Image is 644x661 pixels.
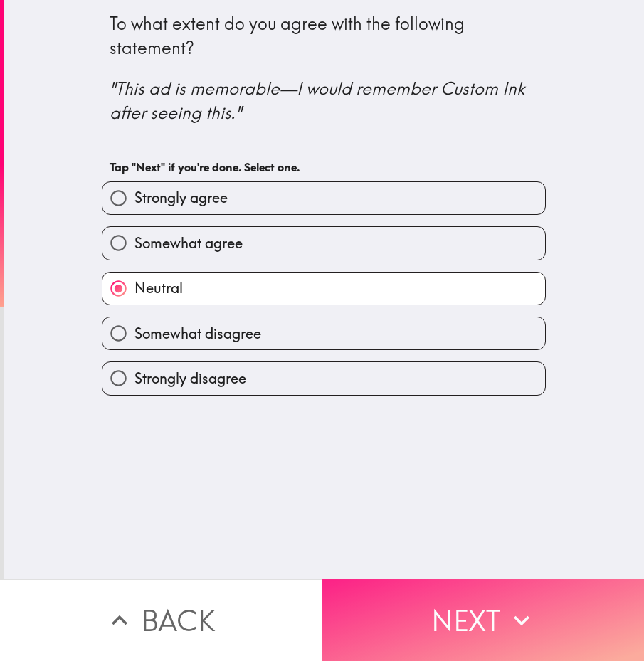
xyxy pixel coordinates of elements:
span: Somewhat disagree [134,324,261,344]
span: Strongly disagree [134,369,246,388]
span: Somewhat agree [134,233,243,253]
button: Somewhat disagree [102,317,545,349]
span: Neutral [134,278,183,298]
h6: Tap "Next" if you're done. Select one. [110,159,538,175]
button: Neutral [102,273,545,305]
i: "This ad is memorable—I would remember Custom Ink after seeing this." [110,78,529,123]
button: Somewhat agree [102,227,545,259]
button: Strongly agree [102,182,545,214]
div: To what extent do you agree with the following statement? [110,12,538,125]
span: Strongly agree [134,188,228,208]
button: Strongly disagree [102,362,545,394]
